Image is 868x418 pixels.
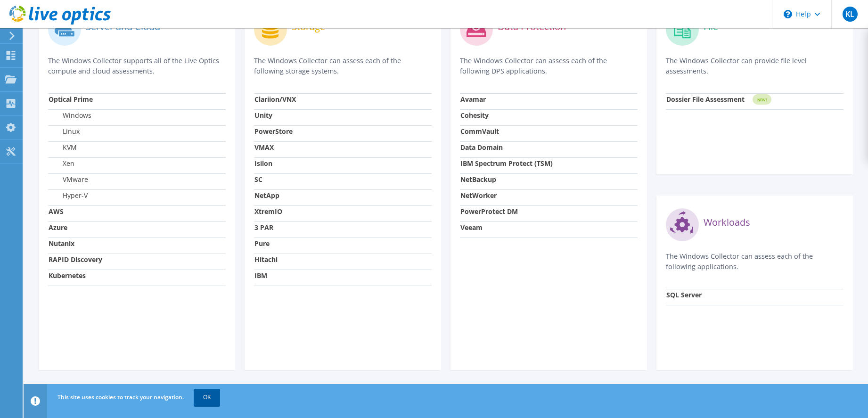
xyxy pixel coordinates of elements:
[254,271,267,280] strong: IBM
[460,111,489,120] strong: Cohesity
[666,251,843,272] p: The Windows Collector can assess each of the following applications.
[460,95,486,104] strong: Avamar
[704,218,750,227] label: Workloads
[254,56,432,76] p: The Windows Collector can assess each of the following storage systems.
[49,159,74,168] label: Xen
[49,239,74,248] strong: Nutanix
[254,255,278,264] strong: Hitachi
[254,127,293,136] strong: PowerStore
[194,389,220,406] a: OK
[460,191,497,200] strong: NetWorker
[460,175,496,184] strong: NetBackup
[666,56,843,76] p: The Windows Collector can provide file level assessments.
[57,393,184,401] span: This site uses cookies to track your navigation.
[49,127,80,136] label: Linux
[49,255,102,264] strong: RAPID Discovery
[460,127,499,136] strong: CommVault
[254,159,272,168] strong: Isilon
[292,22,325,32] label: Storage
[704,22,718,32] label: File
[666,95,745,104] strong: Dossier File Assessment
[254,191,279,200] strong: NetApp
[49,143,77,152] label: KVM
[460,159,553,168] strong: IBM Spectrum Protect (TSM)
[498,22,566,32] label: Data Protection
[757,97,767,102] tspan: NEW!
[254,143,274,152] strong: VMAX
[254,95,296,104] strong: Clariion/VNX
[49,111,91,120] label: Windows
[86,22,160,32] label: Server and Cloud
[254,175,262,184] strong: SC
[254,223,273,232] strong: 3 PAR
[460,207,518,216] strong: PowerProtect DM
[784,10,792,18] svg: \n
[49,223,67,232] strong: Azure
[48,56,226,76] p: The Windows Collector supports all of the Live Optics compute and cloud assessments.
[49,191,88,200] label: Hyper-V
[843,7,858,22] span: KL
[254,239,270,248] strong: Pure
[254,111,272,120] strong: Unity
[49,271,86,280] strong: Kubernetes
[666,290,702,299] strong: SQL Server
[49,175,88,184] label: VMware
[254,207,282,216] strong: XtremIO
[460,56,638,76] p: The Windows Collector can assess each of the following DPS applications.
[460,143,503,152] strong: Data Domain
[49,207,64,216] strong: AWS
[460,223,483,232] strong: Veeam
[49,95,93,104] strong: Optical Prime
